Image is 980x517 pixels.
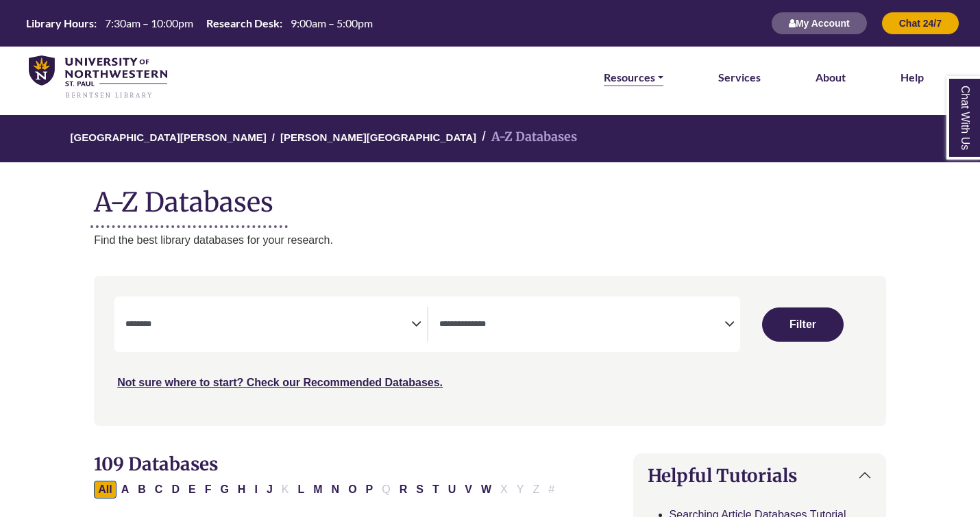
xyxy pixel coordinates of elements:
li: A-Z Databases [476,127,577,147]
table: Hours Today [21,16,378,29]
h1: A-Z Databases [94,176,886,218]
button: Chat 24/7 [881,12,959,35]
button: Filter Results V [461,481,476,499]
th: Research Desk: [201,16,283,30]
button: Filter Results M [309,481,326,499]
a: Hours Today [21,16,378,31]
a: Services [718,68,761,86]
button: Filter Results B [134,481,150,499]
nav: Search filters [94,276,886,425]
button: Filter Results H [234,481,250,499]
button: Filter Results A [117,481,134,499]
img: library_home [29,55,167,99]
a: Resources [604,68,663,86]
button: Filter Results S [412,481,428,499]
button: Filter Results I [250,481,261,499]
button: Filter Results C [151,481,167,499]
button: My Account [771,12,868,35]
button: Filter Results E [184,481,200,499]
button: Filter Results D [167,481,184,499]
a: My Account [771,17,868,29]
button: Filter Results L [293,481,308,499]
a: About [816,68,846,86]
a: [PERSON_NAME][GEOGRAPHIC_DATA] [280,129,476,143]
span: 9:00am – 5:00pm [291,16,373,29]
button: Filter Results J [262,481,277,499]
button: Filter Results T [428,481,443,499]
button: Filter Results G [216,481,232,499]
a: Chat 24/7 [881,17,959,29]
th: Library Hours: [21,16,97,30]
nav: breadcrumb [94,115,886,162]
button: Filter Results U [444,481,461,499]
button: Filter Results F [201,481,216,499]
button: Filter Results O [344,481,360,499]
a: [GEOGRAPHIC_DATA][PERSON_NAME] [71,129,267,143]
button: Filter Results W [477,481,495,499]
button: Helpful Tutorials [634,454,885,497]
button: Filter Results P [362,481,378,499]
button: Submit for Search Results [762,307,844,342]
span: 109 Databases [94,453,218,475]
a: Help [901,68,924,86]
a: Not sure where to start? Check our Recommended Databases. [117,377,443,388]
p: Find the best library databases for your research. [94,231,886,249]
span: 7:30am – 10:00pm [105,16,193,29]
textarea: Search [125,320,411,331]
textarea: Search [439,320,724,331]
button: Filter Results R [395,481,412,499]
div: Alpha-list to filter by first letter of database name [94,483,560,494]
button: Filter Results N [328,481,344,499]
button: All [94,481,116,499]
